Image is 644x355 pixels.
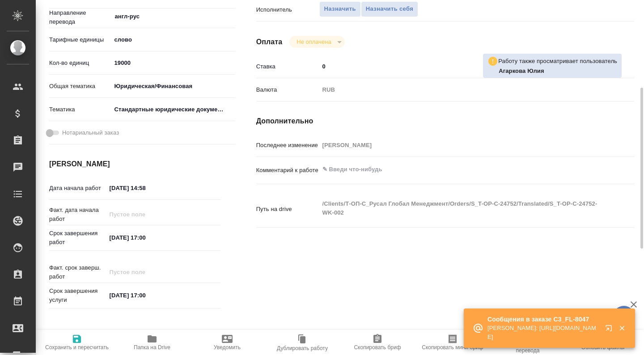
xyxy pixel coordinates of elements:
p: Сообщения в заказе C3_FL-8047 [487,315,599,324]
div: Стандартные юридические документы, договоры, уставы [111,102,235,117]
input: ✎ Введи что-нибудь [319,60,603,73]
input: Пустое поле [319,139,603,152]
p: Срок завершения услуги [49,287,106,304]
button: Назначить [319,1,361,17]
h4: Дополнительно [256,116,634,127]
span: Скопировать мини-бриф [422,344,483,351]
button: Назначить себя [361,1,418,17]
span: Папка на Drive [134,344,170,351]
input: Пустое поле [106,266,185,279]
input: Пустое поле [106,208,185,221]
span: Скопировать бриф [354,344,401,351]
input: ✎ Введи что-нибудь [106,231,185,244]
p: Исполнитель [256,5,319,14]
p: Срок завершения работ [49,229,106,247]
input: ✎ Введи что-нибудь [106,289,185,302]
button: Сохранить и пересчитать [39,330,114,355]
button: Папка на Drive [114,330,190,355]
p: Ставка [256,62,319,71]
p: Кол-во единиц [49,59,111,68]
p: Работу также просматривает пользователь [498,57,617,66]
p: Факт. срок заверш. работ [49,263,106,281]
button: Open [230,16,232,17]
p: Тематика [49,105,111,114]
button: Не оплачена [294,38,334,46]
h4: Оплата [256,37,283,47]
h4: [PERSON_NAME] [49,159,220,169]
p: Факт. дата начала работ [49,206,106,224]
button: Уведомить [190,330,265,355]
p: Валюта [256,85,319,94]
span: Дублировать работу [277,345,328,351]
p: Комментарий к работе [256,166,319,175]
div: Юридическая/Финансовая [111,79,235,94]
button: Скопировать бриф [340,330,415,355]
p: [PERSON_NAME]: [URL][DOMAIN_NAME] [487,324,599,342]
span: Назначить [324,4,356,14]
p: Направление перевода [49,8,111,26]
span: Назначить себя [366,4,413,14]
p: Дата начала работ [49,184,106,193]
span: Сохранить и пересчитать [45,344,109,351]
button: Скопировать мини-бриф [415,330,490,355]
span: Уведомить [214,344,241,351]
div: слово [111,32,235,47]
p: Тарифные единицы [49,35,111,44]
p: Путь на drive [256,205,319,214]
p: Общая тематика [49,82,111,91]
input: ✎ Введи что-нибудь [111,56,235,69]
div: RUB [319,82,603,97]
textarea: /Clients/Т-ОП-С_Русал Глобал Менеджмент/Orders/S_T-OP-C-24752/Translated/S_T-OP-C-24752-WK-002 [319,196,603,220]
button: Открыть в новой вкладке [600,319,621,341]
button: Дублировать работу [265,330,340,355]
button: 🙏 [613,306,635,328]
p: Последнее изменение [256,141,319,150]
div: Не оплачена [289,36,344,48]
button: Закрыть [613,324,631,332]
input: ✎ Введи что-нибудь [106,182,185,194]
span: Нотариальный заказ [62,128,119,137]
